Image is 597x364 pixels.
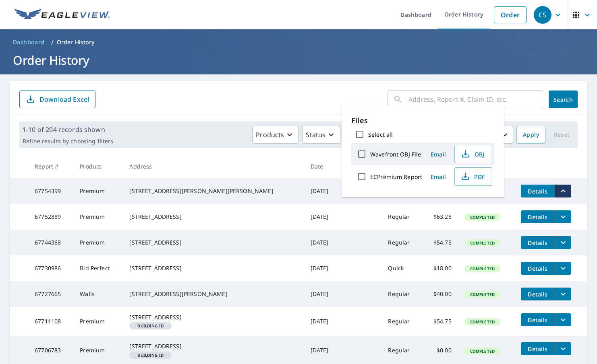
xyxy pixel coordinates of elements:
[555,96,571,103] span: Search
[368,131,393,138] label: Select all
[425,171,451,183] button: Email
[422,204,458,230] td: $63.25
[306,130,325,140] p: Status
[422,230,458,255] td: $54.75
[422,255,458,281] td: $18.00
[381,230,422,255] td: Regular
[129,187,297,195] div: [STREET_ADDRESS][PERSON_NAME][PERSON_NAME]
[408,88,542,111] input: Address, Report #, Claim ID, etc.
[19,90,95,108] button: Download Excel
[555,210,571,223] button: filesDropdownBtn-67752889
[526,187,550,195] span: Details
[51,37,54,47] li: /
[422,307,458,336] td: $54.75
[304,204,340,230] td: [DATE]
[10,52,587,68] h1: Order History
[526,345,550,353] span: Details
[521,288,555,300] button: detailsBtn-67727665
[381,307,422,336] td: Regular
[351,115,494,126] p: Files
[129,342,297,350] div: [STREET_ADDRESS]
[73,307,123,336] td: Premium
[521,313,555,326] button: detailsBtn-67711108
[516,126,545,144] button: Apply
[129,239,297,247] div: [STREET_ADDRESS]
[23,138,113,145] p: Refine results by choosing filters
[460,172,485,181] span: PDF
[465,348,500,354] span: Completed
[129,213,297,221] div: [STREET_ADDRESS]
[123,154,304,178] th: Address
[381,281,422,307] td: Regular
[555,236,571,249] button: filesDropdownBtn-67744368
[73,281,123,307] td: Walls
[73,255,123,281] td: Bid Perfect
[454,167,492,186] button: PDF
[523,130,539,140] span: Apply
[534,6,551,24] div: CS
[526,316,550,324] span: Details
[521,236,555,249] button: detailsBtn-67744368
[549,90,578,108] button: Search
[39,95,89,104] p: Download Excel
[73,204,123,230] td: Premium
[526,265,550,272] span: Details
[57,38,95,46] p: Order History
[526,290,550,298] span: Details
[10,36,587,49] nav: breadcrumb
[460,149,485,159] span: OBJ
[381,204,422,230] td: Regular
[137,324,164,328] em: Building ID
[521,342,555,355] button: detailsBtn-67706783
[28,255,73,281] td: 67730986
[137,353,164,357] em: Building ID
[465,319,500,325] span: Completed
[304,154,340,178] th: Date
[494,6,527,23] a: Order
[521,210,555,223] button: detailsBtn-67752889
[28,204,73,230] td: 67752889
[73,154,123,178] th: Product
[381,255,422,281] td: Quick
[370,173,422,181] label: ECPremium Report
[73,178,123,204] td: Premium
[465,214,500,220] span: Completed
[15,9,110,21] img: EV Logo
[304,307,340,336] td: [DATE]
[304,281,340,307] td: [DATE]
[429,150,448,158] span: Email
[454,145,492,163] button: OBJ
[256,130,284,140] p: Products
[302,126,340,144] button: Status
[370,150,421,158] label: Wavefront OBJ File
[28,230,73,255] td: 67744368
[555,342,571,355] button: filesDropdownBtn-67706783
[526,239,550,247] span: Details
[555,262,571,275] button: filesDropdownBtn-67730986
[555,313,571,326] button: filesDropdownBtn-67711108
[422,281,458,307] td: $40.00
[28,307,73,336] td: 67711108
[425,148,451,160] button: Email
[304,255,340,281] td: [DATE]
[465,266,500,271] span: Completed
[129,313,297,321] div: [STREET_ADDRESS]
[28,154,73,178] th: Report #
[28,281,73,307] td: 67727665
[10,36,48,49] a: Dashboard
[465,240,500,246] span: Completed
[13,38,45,46] span: Dashboard
[429,173,448,181] span: Email
[73,230,123,255] td: Premium
[252,126,299,144] button: Products
[521,262,555,275] button: detailsBtn-67730986
[340,154,381,178] th: Claim ID
[304,230,340,255] td: [DATE]
[23,125,113,134] p: 1-10 of 204 records shown
[304,178,340,204] td: [DATE]
[129,290,297,298] div: [STREET_ADDRESS][PERSON_NAME]
[526,213,550,221] span: Details
[555,288,571,300] button: filesDropdownBtn-67727665
[555,185,571,197] button: filesDropdownBtn-67754399
[521,185,555,197] button: detailsBtn-67754399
